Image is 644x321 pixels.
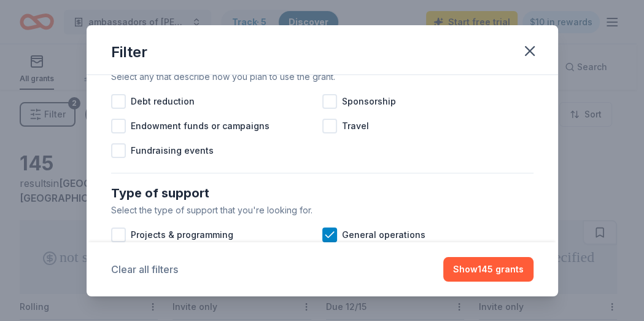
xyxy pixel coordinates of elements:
[443,257,533,282] button: Show145 grants
[342,119,369,133] span: Travel
[131,94,195,109] span: Debt reduction
[342,228,425,242] span: General operations
[111,203,533,218] div: Select the type of support that you're looking for.
[342,94,396,109] span: Sponsorship
[131,119,270,133] span: Endowment funds or campaigns
[131,228,233,242] span: Projects & programming
[131,143,214,158] span: Fundraising events
[111,183,533,203] div: Type of support
[111,69,533,84] div: Select any that describe how you plan to use the grant.
[111,262,178,277] button: Clear all filters
[111,42,147,62] div: Filter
